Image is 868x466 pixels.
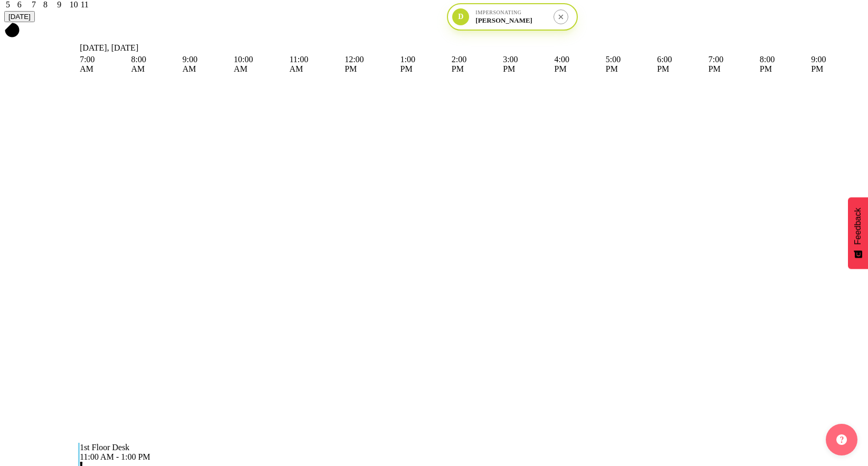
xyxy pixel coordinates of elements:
[80,43,138,52] span: [DATE], [DATE]
[554,55,569,73] span: 4:00 PM
[503,55,518,73] span: 3:00 PM
[80,443,164,452] div: 1st Floor Desk
[131,55,146,73] span: 8:00 AM
[836,434,847,445] img: help-xxl-2.png
[853,208,863,245] span: Feedback
[183,55,197,73] span: 9:00 AM
[554,9,568,24] button: Stop impersonation
[78,77,206,443] table: Timeline Day of September 26, 2025
[708,55,723,73] span: 7:00 PM
[811,55,826,73] span: 9:00 PM
[289,55,308,73] span: 11:00 AM
[234,55,253,73] span: 10:00 AM
[400,55,415,73] span: 1:00 PM
[848,197,868,269] button: Feedback - Show survey
[452,55,466,73] span: 2:00 PM
[345,55,364,73] span: 12:00 PM
[80,55,94,73] span: 7:00 AM
[4,11,35,22] button: Today
[606,55,621,73] span: 5:00 PM
[80,452,164,462] div: 11:00 AM - 1:00 PM
[760,55,775,73] span: 8:00 PM
[657,55,672,73] span: 6:00 PM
